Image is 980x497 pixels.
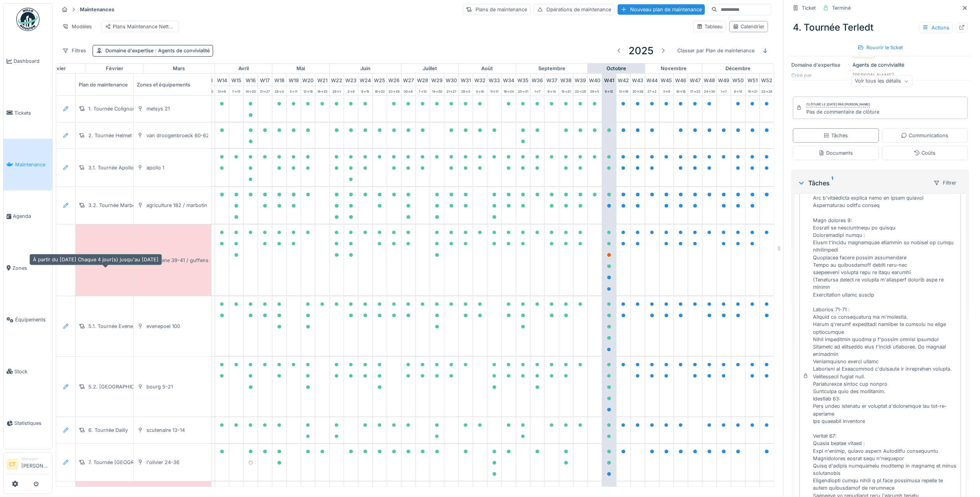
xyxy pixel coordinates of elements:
div: 7. Tournée [GEOGRAPHIC_DATA] [88,459,166,466]
div: 22 -> 28 [574,86,587,95]
div: scutenaire 13-14 [146,426,185,434]
div: W 45 [660,74,673,86]
div: W 34 [502,74,516,86]
div: W 38 [559,74,573,86]
div: Plans de maintenance [463,4,530,15]
div: W 18 [272,74,286,86]
div: bourg 5-21 [146,383,173,390]
div: Calendrier [733,23,765,30]
div: W 26 [387,74,401,86]
div: W 27 [401,74,415,86]
div: W 28 [416,74,430,86]
div: agriculture 182 / marbotin 18-26 [146,202,222,209]
div: 20 -> 26 [631,86,645,95]
sup: 1 [831,178,833,188]
div: 5 -> 11 [287,86,301,95]
div: 6 -> 12 [602,86,616,95]
a: Stock [3,345,52,397]
div: 30 -> 6 [401,86,415,95]
div: Terminé [832,4,851,12]
span: Équipements [15,316,49,323]
div: juin [330,64,401,74]
span: Statistiques [14,419,49,427]
div: W 14 [215,74,229,86]
div: 12 -> 18 [301,86,315,95]
div: Tâches [823,132,848,139]
div: 18 -> 24 [502,86,516,95]
div: W 43 [631,74,645,86]
div: Manager [21,456,49,462]
div: Filtres [59,45,90,56]
div: W 24 [358,74,372,86]
div: 6. Tournée Dailly [88,426,128,434]
span: Tickets [14,109,49,117]
div: 28 -> 4 [272,86,286,95]
a: CT Manager[PERSON_NAME] [7,456,49,475]
a: Maintenance [3,139,52,190]
div: 14 -> 20 [430,86,444,95]
div: décembre [703,64,774,74]
div: 14 -> 20 [244,86,258,95]
div: l'olivier 24-36 [146,459,179,466]
div: 3.1. Tournée Apollo [88,164,134,171]
div: 8 -> 14 [545,86,559,95]
div: Domaine d'expertise [791,61,849,69]
div: 1 -> 7 [530,86,544,95]
h3: 2025 [629,45,654,57]
div: W 20 [301,74,315,86]
div: apollo 1 [146,164,164,171]
div: Actions [919,22,953,33]
div: W 51 [746,74,760,86]
div: Plan de maintenance [76,74,153,95]
a: Agenda [3,190,52,242]
div: 7 -> 13 [229,86,243,95]
div: Coûts [914,149,935,157]
div: Rouvrir le ticket [854,42,906,53]
div: Clôturé le [DATE] par [PERSON_NAME] [806,102,870,107]
div: 15 -> 21 [746,86,760,95]
div: À partir du [DATE] Chaque 4 jour(s) jusqu'au [DATE] [29,254,162,265]
div: W 47 [688,74,702,86]
div: 28 -> 3 [459,86,473,95]
div: 3.2. Tournée Marbotin [88,202,141,209]
div: 10 -> 16 [674,86,688,95]
a: Zones [3,242,52,294]
div: 23 -> 29 [387,86,401,95]
div: Nouveau plan de maintenance [618,4,705,15]
div: W 29 [430,74,444,86]
div: W 35 [516,74,530,86]
div: W 21 [315,74,329,86]
div: W 49 [717,74,731,86]
div: 21 -> 27 [444,86,458,95]
div: Documents [818,149,853,157]
div: Tâches [797,178,927,188]
div: Plans Maintenance Nettoyage [105,23,176,30]
strong: Maintenances [77,6,117,13]
div: evenepoel 100 [146,323,180,330]
div: 27 -> 2 [645,86,659,95]
div: 8 -> 14 [731,86,745,95]
div: 3 -> 9 [660,86,673,95]
a: Tickets [3,87,52,138]
div: W 17 [258,74,272,86]
div: novembre [645,64,702,74]
div: Tableau [697,23,723,30]
div: de craene 39-41 / guffens 37-39 [146,257,224,264]
div: W 16 [244,74,258,86]
div: 17 -> 23 [688,86,702,95]
div: W 37 [545,74,559,86]
div: 24 -> 30 [703,86,716,95]
div: octobre [588,64,645,74]
div: W 40 [588,74,602,86]
div: 13 -> 19 [617,86,630,95]
div: W 52 [760,74,774,86]
div: 4 -> 10 [473,86,487,95]
div: 2. Tournée Helmet [88,132,132,139]
div: W 42 [617,74,630,86]
div: 26 -> 1 [330,86,344,95]
span: Maintenance [15,161,49,168]
div: 16 -> 22 [373,86,387,95]
div: W 50 [731,74,745,86]
div: juillet [401,64,458,74]
div: Communications [901,132,948,139]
